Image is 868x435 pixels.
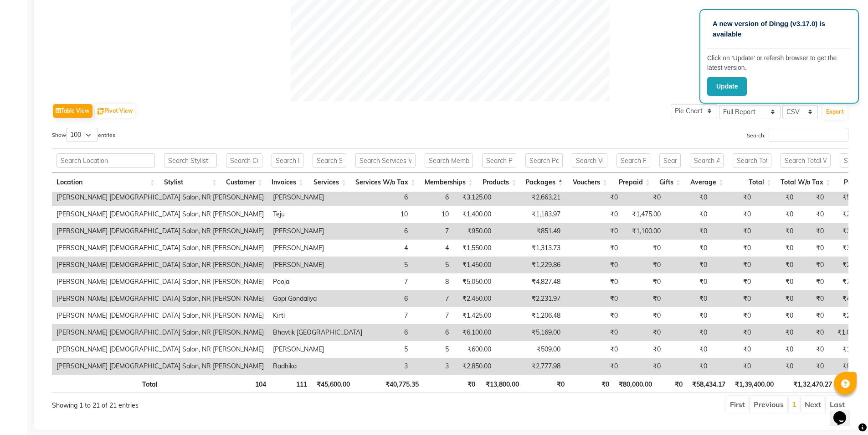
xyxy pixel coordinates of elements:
select: Showentries [66,128,98,142]
td: ₹1,183.97 [496,206,565,223]
td: ₹1,450.00 [453,257,496,273]
p: Click on ‘Update’ or refersh browser to get the latest version. [707,53,851,73]
td: ₹0 [798,307,828,324]
td: ₹0 [755,358,798,375]
th: Customer: activate to sort column ascending [221,173,267,192]
td: ₹3,125.00 [453,189,496,206]
td: ₹4,827.48 [496,273,565,290]
td: ₹0 [565,206,622,223]
td: ₹0 [622,324,665,341]
th: Vouchers: activate to sort column ascending [567,173,611,192]
td: [PERSON_NAME] [DEMOGRAPHIC_DATA] Salon, NR [PERSON_NAME] [52,290,268,307]
td: ₹0 [622,189,665,206]
td: ₹1,229.86 [496,257,565,273]
th: Memberships: activate to sort column ascending [420,173,478,192]
th: ₹1,39,400.00 [730,375,778,393]
td: ₹1,313.73 [496,240,565,257]
td: ₹0 [665,324,712,341]
input: Search Total [733,153,771,168]
td: ₹2,777.98 [496,358,565,375]
td: [PERSON_NAME] [DEMOGRAPHIC_DATA] Salon, NR [PERSON_NAME] [52,341,268,358]
td: ₹0 [565,240,622,257]
td: [PERSON_NAME] [DEMOGRAPHIC_DATA] Salon, NR [PERSON_NAME] [52,273,268,290]
td: ₹0 [665,358,712,375]
td: ₹1,400.00 [453,206,496,223]
td: ₹0 [755,206,798,223]
td: ₹0 [622,240,665,257]
td: ₹0 [798,290,828,307]
td: ₹0 [798,240,828,257]
td: ₹0 [665,189,712,206]
td: 6 [367,189,412,206]
label: Search: [747,128,848,142]
td: ₹0 [665,307,712,324]
td: [PERSON_NAME] [DEMOGRAPHIC_DATA] Salon, NR [PERSON_NAME] [52,189,268,206]
td: Radhika [268,358,367,375]
td: 8 [412,273,453,290]
input: Search Stylist [164,153,217,168]
td: [PERSON_NAME] [DEMOGRAPHIC_DATA] Salon, NR [PERSON_NAME] [52,206,268,223]
td: ₹0 [798,206,828,223]
td: ₹1,100.00 [622,223,665,240]
td: ₹1,425.00 [453,307,496,324]
td: Teju [268,206,367,223]
td: ₹0 [712,206,755,223]
input: Search: [769,128,848,142]
td: ₹6,100.00 [453,324,496,341]
th: Prepaid: activate to sort column ascending [612,173,655,192]
th: Packages: activate to sort column descending [521,173,567,192]
td: [PERSON_NAME] [DEMOGRAPHIC_DATA] Salon, NR [PERSON_NAME] [52,223,268,240]
input: Search Invoices [272,153,303,168]
td: ₹509.00 [496,341,565,358]
td: Kirti [268,307,367,324]
th: Stylist: activate to sort column ascending [159,173,221,192]
iframe: chat widget [830,398,859,426]
th: ₹0 [569,375,613,393]
td: ₹0 [565,189,622,206]
td: ₹0 [565,341,622,358]
td: ₹0 [565,324,622,341]
input: Search Services [313,153,346,168]
th: Products: activate to sort column ascending [478,173,521,192]
td: ₹600.00 [453,341,496,358]
th: Total W/o Tax: activate to sort column ascending [776,173,835,192]
td: ₹0 [665,257,712,273]
td: ₹2,663.21 [496,189,565,206]
td: ₹0 [798,257,828,273]
button: Export [822,104,847,120]
td: ₹0 [755,257,798,273]
td: ₹0 [798,189,828,206]
td: ₹1,550.00 [453,240,496,257]
td: ₹0 [755,189,798,206]
th: Invoices: activate to sort column ascending [267,173,308,192]
td: 7 [367,307,412,324]
td: ₹0 [712,290,755,307]
td: 4 [367,240,412,257]
td: ₹0 [798,341,828,358]
input: Search Gifts [659,153,681,168]
div: Showing 1 to 21 of 21 entries [52,395,376,410]
td: ₹0 [622,307,665,324]
td: [PERSON_NAME] [DEMOGRAPHIC_DATA] Salon, NR [PERSON_NAME] [52,307,268,324]
td: ₹0 [565,273,622,290]
th: ₹13,800.00 [480,375,523,393]
td: ₹0 [622,257,665,273]
td: ₹0 [712,240,755,257]
td: ₹2,850.00 [453,358,496,375]
td: ₹0 [798,223,828,240]
td: ₹0 [712,358,755,375]
th: ₹0 [423,375,480,393]
th: Average: activate to sort column ascending [685,173,728,192]
th: ₹40,775.35 [354,375,423,393]
input: Search Packages [525,153,563,168]
th: ₹0 [524,375,570,393]
th: Total: activate to sort column ascending [728,173,776,192]
td: ₹0 [798,273,828,290]
th: 111 [271,375,312,393]
input: Search Vouchers [572,153,607,168]
td: 5 [367,341,412,358]
td: 5 [412,257,453,273]
td: [PERSON_NAME] [DEMOGRAPHIC_DATA] Salon, NR [PERSON_NAME] [52,324,268,341]
td: ₹1,475.00 [622,206,665,223]
td: ₹851.49 [496,223,565,240]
